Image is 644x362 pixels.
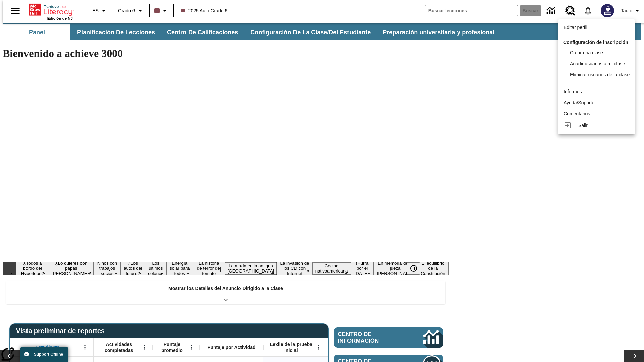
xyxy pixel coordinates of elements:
[563,89,582,94] span: Informes
[570,50,603,55] span: Crear una clase
[578,123,588,128] span: Salir
[563,111,590,116] span: Comentarios
[570,61,625,66] span: Añadir usuarios a mi clase
[563,100,594,105] span: Ayuda/Soporte
[563,25,587,30] span: Editar perfil
[563,40,628,45] span: Configuración de inscripción
[570,72,630,77] span: Eliminar usuarios de la clase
